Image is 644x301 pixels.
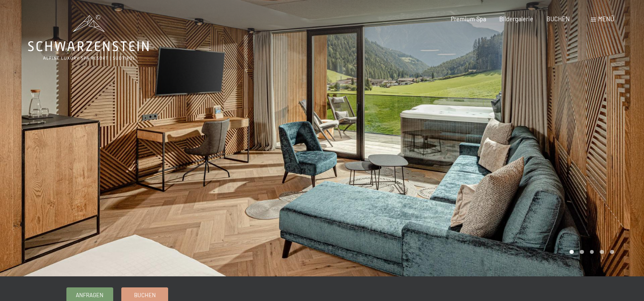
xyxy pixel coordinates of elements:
span: Anfragen [76,291,103,299]
span: Menü [598,15,614,23]
a: Premium Spa [451,15,486,23]
span: Buchen [134,291,156,299]
a: BUCHEN [547,15,570,23]
a: Bildergalerie [499,15,533,23]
